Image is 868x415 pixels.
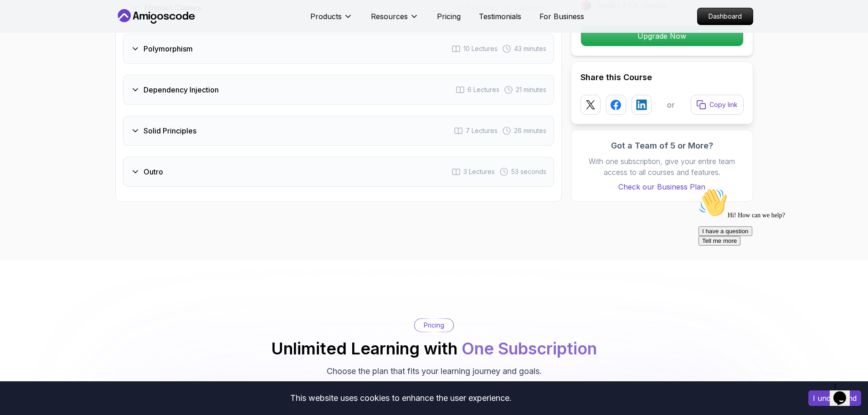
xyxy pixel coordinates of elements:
[4,4,33,33] img: :wave:
[514,44,546,53] span: 43 minutes
[698,8,753,25] p: Dashboard
[463,167,495,176] span: 3 Lectures
[327,365,542,378] p: Choose the plan that fits your learning journey and goals.
[830,379,859,406] iframe: chat widget
[511,167,546,176] span: 53 seconds
[4,27,90,34] span: Hi! How can we help?
[479,11,521,22] a: Testimonials
[371,11,419,29] button: Resources
[581,26,743,46] p: Upgrade Now
[580,181,744,192] a: Check our Business Plan
[709,100,738,109] p: Copy link
[271,339,597,358] h2: Unlimited Learning with
[467,85,499,94] span: 6 Lectures
[808,390,861,406] button: Accept cookies
[462,338,597,359] span: One Subscription
[123,116,554,146] button: Solid Principles7 Lectures 26 minutes
[514,126,546,135] span: 26 minutes
[123,157,554,187] button: Outro3 Lectures 53 seconds
[4,51,46,61] button: Tell me more
[310,11,353,29] button: Products
[4,42,57,51] button: I have a question
[580,139,744,152] h3: Got a Team of 5 or More?
[144,84,219,95] h3: Dependency Injection
[466,126,498,135] span: 7 Lectures
[424,321,444,330] p: Pricing
[463,44,498,53] span: 10 Lectures
[580,26,744,46] button: Upgrade Now
[580,156,744,178] p: With one subscription, give your entire team access to all courses and features.
[437,11,461,22] a: Pricing
[516,85,546,94] span: 21 minutes
[144,166,163,177] h3: Outro
[4,4,168,61] div: 👋Hi! How can we help?I have a questionTell me more
[539,11,584,22] a: For Business
[695,184,859,374] iframe: chat widget
[667,99,675,110] p: or
[691,95,744,115] button: Copy link
[371,11,408,22] p: Resources
[123,75,554,105] button: Dependency Injection6 Lectures 21 minutes
[697,8,753,25] a: Dashboard
[580,71,744,84] h2: Share this Course
[7,388,795,408] div: This website uses cookies to enhance the user experience.
[310,11,342,22] p: Products
[144,125,196,136] h3: Solid Principles
[144,43,193,54] h3: Polymorphism
[123,34,554,64] button: Polymorphism10 Lectures 43 minutes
